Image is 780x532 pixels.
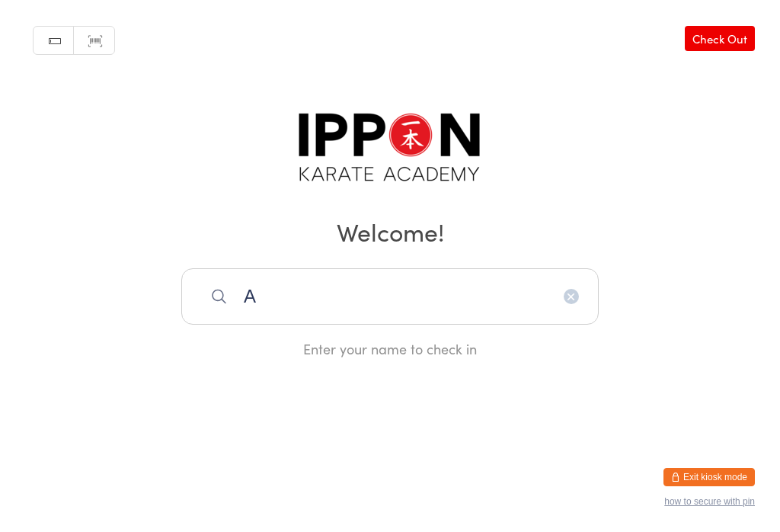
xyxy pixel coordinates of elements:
[664,496,755,507] button: how to secure with pin
[15,214,765,248] h2: Welcome!
[663,468,755,486] button: Exit kiosk mode
[181,339,599,358] div: Enter your name to check in
[685,26,755,51] a: Check Out
[181,268,599,325] input: Search
[295,107,485,193] img: Ippon Karate Academy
